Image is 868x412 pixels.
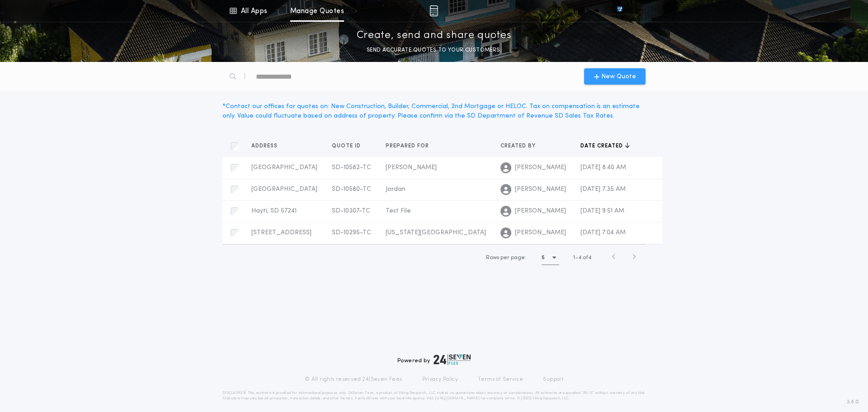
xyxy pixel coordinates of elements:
[500,142,542,151] button: Created by
[251,142,279,150] span: Address
[434,354,471,365] img: logo
[332,164,371,171] span: SD-10582-TC
[332,142,368,151] button: Quote ID
[515,185,566,194] span: [PERSON_NAME]
[222,102,646,121] div: * Contact our offices for quotes on: New Construction, Builder, Commercial, 2nd Mortgage or HELOC...
[543,376,563,383] a: Support
[515,207,566,216] span: [PERSON_NAME]
[515,163,566,172] span: [PERSON_NAME]
[367,46,501,55] p: SEND ACCURATE QUOTES TO YOUR CUSTOMERS.
[305,376,402,383] p: © All rights reserved. 24|Seven Fees
[222,390,646,401] p: DISCLAIMER: This estimate is provided for informational purposes only. 24|Seven Fees, a product o...
[251,142,284,151] button: Address
[580,142,630,151] button: Date created
[332,208,370,214] span: SD-10307-TC
[386,229,486,236] span: [US_STATE][GEOGRAPHIC_DATA]
[332,142,363,150] span: Quote ID
[486,255,526,260] span: Rows per page:
[542,253,545,262] h1: 5
[578,255,581,260] span: 4
[429,5,438,16] img: img
[435,397,480,400] a: [URL][DOMAIN_NAME]
[332,229,371,236] span: SD-10295-TC
[332,186,371,193] span: SD-10580-TC
[580,208,624,214] span: [DATE] 9:51 AM
[251,208,297,214] span: Hayti, SD 57241
[386,208,411,214] span: Test File
[500,142,538,150] span: Created by
[580,186,626,193] span: [DATE] 7:35 AM
[386,142,431,150] span: Prepared for
[542,251,559,265] button: 5
[584,68,646,85] button: New Quote
[386,186,406,193] span: Jordan
[251,186,317,193] span: [GEOGRAPHIC_DATA]
[601,72,636,81] span: New Quote
[251,229,311,236] span: [STREET_ADDRESS]
[478,376,523,383] a: Terms of Service
[386,164,437,171] span: [PERSON_NAME]
[601,6,639,15] img: vs-icon
[583,254,591,262] span: of 4
[847,398,859,406] span: 3.8.0
[573,255,575,260] span: 1
[397,354,471,365] div: Powered by
[515,228,566,237] span: [PERSON_NAME]
[580,142,625,150] span: Date created
[580,229,626,236] span: [DATE] 7:04 AM
[580,164,626,171] span: [DATE] 8:40 AM
[251,164,317,171] span: [GEOGRAPHIC_DATA]
[357,28,512,43] p: Create, send and share quotes
[422,376,458,383] a: Privacy Policy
